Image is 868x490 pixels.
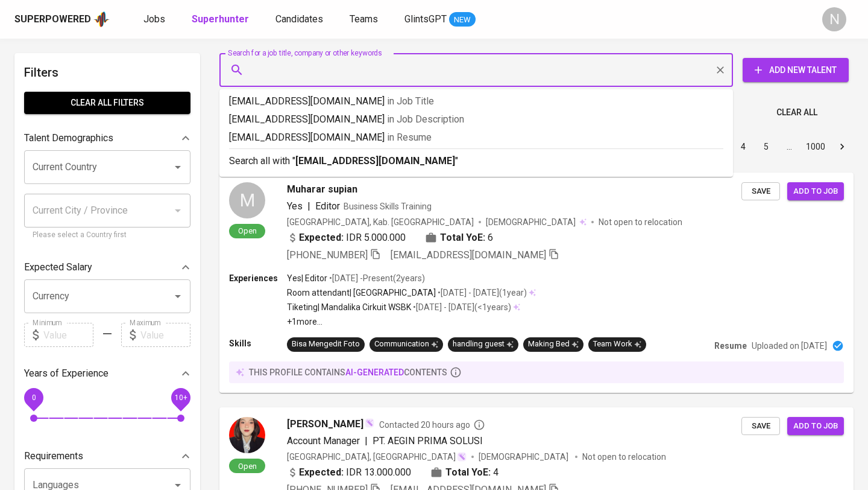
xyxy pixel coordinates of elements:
[793,419,838,433] span: Add to job
[747,185,774,199] span: Save
[43,323,93,347] input: Value
[24,449,83,463] p: Requirements
[479,451,570,463] span: [DEMOGRAPHIC_DATA]
[404,13,447,25] span: GlintsGPT
[143,12,168,27] a: Jobs
[169,159,186,176] button: Open
[599,216,682,228] p: Not open to relocation
[365,418,374,428] img: magic_wand.svg
[287,417,363,431] span: [PERSON_NAME]
[287,316,536,328] p: +1 more ...
[772,101,822,124] button: Clear All
[436,287,527,299] p: • [DATE] - [DATE] ( 1 year )
[292,339,360,350] div: Bisa Mengedit Foto
[411,301,511,313] p: • [DATE] - [DATE] ( <1 years )
[640,137,854,156] nav: pagination navigation
[233,226,262,236] span: Open
[287,435,360,447] span: Account Manager
[741,182,780,201] button: Save
[287,287,436,299] p: Room attendant | [GEOGRAPHIC_DATA]
[287,200,303,212] span: Yes
[24,63,190,82] h6: Filters
[315,200,340,212] span: Editor
[233,461,262,471] span: Open
[169,288,186,305] button: Open
[287,451,467,463] div: [GEOGRAPHIC_DATA], [GEOGRAPHIC_DATA]
[387,113,464,125] span: in Job Description
[391,249,546,261] span: [EMAIL_ADDRESS][DOMAIN_NAME]
[229,272,287,284] p: Experiences
[229,94,723,109] p: [EMAIL_ADDRESS][DOMAIN_NAME]
[387,132,432,143] span: in Resume
[779,141,799,153] div: …
[287,182,357,197] span: Muharar supian
[787,417,844,436] button: Add to job
[140,323,190,347] input: Value
[756,137,776,156] button: Go to page 5
[822,7,846,31] div: N
[287,465,411,480] div: IDR 13.000.000
[712,62,729,78] button: Clear
[752,340,827,352] p: Uploaded on [DATE]
[299,231,344,245] b: Expected:
[14,13,91,27] div: Superpowered
[387,95,434,107] span: in Job Title
[787,182,844,201] button: Add to job
[379,419,485,431] span: Contacted 20 hours ago
[229,112,723,127] p: [EMAIL_ADDRESS][DOMAIN_NAME]
[229,337,287,349] p: Skills
[229,154,723,168] p: Search all with " "
[14,10,110,28] a: Superpoweredapp logo
[33,229,182,241] p: Please select a Country first
[249,366,447,378] p: this profile contains contents
[365,434,368,448] span: |
[488,231,493,245] span: 6
[275,13,323,25] span: Candidates
[275,12,325,27] a: Candidates
[741,417,780,436] button: Save
[776,105,817,120] span: Clear All
[299,465,344,480] b: Expected:
[93,10,110,28] img: app logo
[802,137,829,156] button: Go to page 1000
[24,92,190,114] button: Clear All filters
[24,260,92,275] p: Expected Salary
[445,465,491,480] b: Total YoE:
[24,366,108,381] p: Years of Experience
[295,155,455,167] b: [EMAIL_ADDRESS][DOMAIN_NAME]
[374,339,438,350] div: Communication
[24,444,190,468] div: Requirements
[229,130,723,145] p: [EMAIL_ADDRESS][DOMAIN_NAME]
[582,451,666,463] p: Not open to relocation
[287,216,474,228] div: [GEOGRAPHIC_DATA], Kab. [GEOGRAPHIC_DATA]
[287,249,368,261] span: [PHONE_NUMBER]
[486,216,577,228] span: [DEMOGRAPHIC_DATA]
[373,435,483,447] span: PT. AEGIN PRIMA SOLUSI
[192,13,249,25] b: Superhunter
[327,272,425,284] p: • [DATE] - Present ( 2 years )
[453,339,514,350] div: handling guest
[192,12,251,27] a: Superhunter
[143,13,165,25] span: Jobs
[832,137,852,156] button: Go to next page
[174,393,187,402] span: 10+
[287,231,406,245] div: IDR 5.000.000
[793,185,838,199] span: Add to job
[747,419,774,433] span: Save
[528,339,579,350] div: Making Bed
[287,301,411,313] p: Tiketing | Mandalika Cirkuit WSBK
[287,272,327,284] p: Yes | Editor
[31,393,36,402] span: 0
[24,361,190,386] div: Years of Experience
[743,58,849,82] button: Add New Talent
[24,126,190,150] div: Talent Demographics
[24,131,113,145] p: Talent Demographics
[229,182,265,218] div: M
[404,12,476,27] a: GlintsGPT NEW
[493,465,498,480] span: 4
[350,12,380,27] a: Teams
[350,13,378,25] span: Teams
[34,95,181,110] span: Clear All filters
[734,137,753,156] button: Go to page 4
[440,231,485,245] b: Total YoE:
